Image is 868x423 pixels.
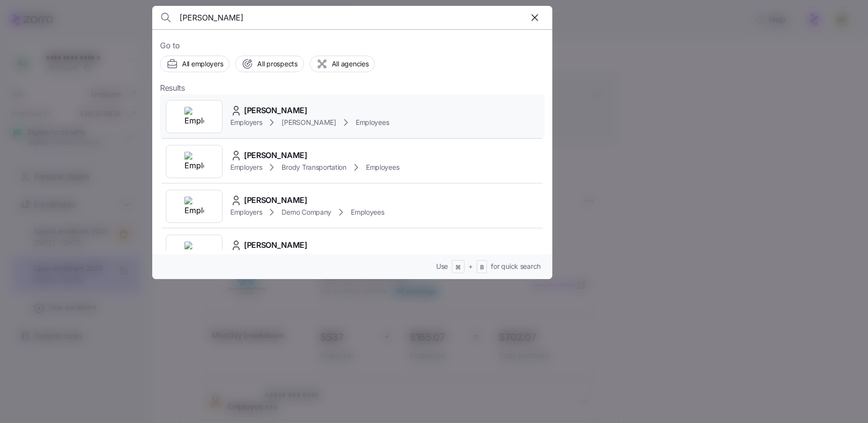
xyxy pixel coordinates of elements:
[244,239,307,251] span: [PERSON_NAME]
[436,262,448,271] span: Use
[310,56,375,72] button: All agencies
[480,263,484,272] span: B
[160,56,229,72] button: All employers
[182,59,223,69] span: All employers
[184,242,204,261] img: Employer logo
[332,59,369,69] span: All agencies
[282,162,346,172] span: Brody Transportation
[235,56,303,72] button: All prospects
[356,118,389,127] span: Employees
[160,40,545,52] span: Go to
[468,262,473,271] span: +
[184,107,204,126] img: Employer logo
[160,82,185,94] span: Results
[244,149,307,161] span: [PERSON_NAME]
[244,104,307,117] span: [PERSON_NAME]
[230,162,262,172] span: Employers
[491,262,541,271] span: for quick search
[366,162,399,172] span: Employees
[230,207,262,217] span: Employers
[351,207,384,217] span: Employees
[184,152,204,171] img: Employer logo
[257,59,297,69] span: All prospects
[244,194,307,206] span: [PERSON_NAME]
[184,197,204,216] img: Employer logo
[230,118,262,127] span: Employers
[455,263,461,272] span: ⌘
[282,207,331,217] span: Demo Company
[282,118,336,127] span: [PERSON_NAME]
